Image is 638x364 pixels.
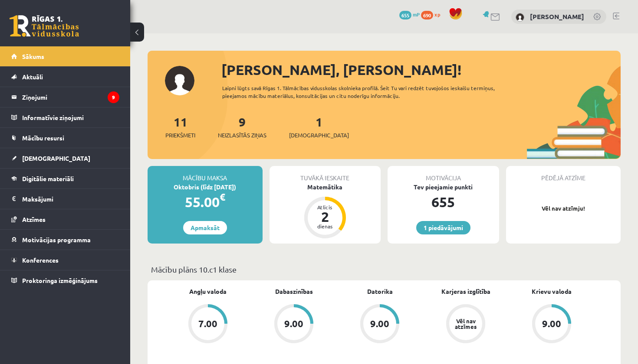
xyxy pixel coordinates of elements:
div: Mācību maksa [148,166,263,182]
legend: Maksājumi [22,189,119,209]
div: 2 [312,210,338,224]
a: Proktoringa izmēģinājums [11,270,119,290]
a: Matemātika Atlicis 2 dienas [270,182,381,240]
span: Konferences [22,256,59,264]
span: Motivācijas programma [22,236,91,244]
a: Krievu valoda [532,287,572,296]
span: xp [434,11,440,18]
div: 9.00 [370,319,389,328]
span: Digitālie materiāli [22,175,74,182]
div: 655 [388,192,499,212]
a: 690 xp [421,11,444,18]
div: Motivācija [388,166,499,182]
div: Pēdējā atzīme [506,166,621,182]
span: [DEMOGRAPHIC_DATA] [289,131,349,140]
div: Atlicis [312,205,338,210]
img: Emīls Brakše [516,13,524,22]
div: 7.00 [198,319,217,328]
a: [PERSON_NAME] [530,12,584,21]
span: Neizlasītās ziņas [218,131,266,140]
div: 9.00 [542,319,561,328]
a: Rīgas 1. Tālmācības vidusskola [10,15,79,37]
div: [PERSON_NAME], [PERSON_NAME]! [221,59,621,80]
a: Aktuāli [11,67,119,87]
a: 9Neizlasītās ziņas [218,114,266,140]
a: 7.00 [165,304,251,345]
span: 655 [399,11,411,19]
div: Oktobris (līdz [DATE]) [148,182,263,192]
p: Vēl nav atzīmju! [510,204,617,213]
div: Vēl nav atzīmes [454,318,478,329]
div: Laipni lūgts savā Rīgas 1. Tālmācības vidusskolas skolnieka profilā. Šeit Tu vari redzēt tuvojošo... [222,84,506,100]
div: dienas [312,224,338,229]
a: Sākums [11,46,119,66]
span: Aktuāli [22,73,43,81]
span: Proktoringa izmēģinājums [22,276,98,284]
a: Datorika [367,287,393,296]
legend: Ziņojumi [22,87,119,107]
i: 9 [108,91,119,103]
a: Dabaszinības [275,287,313,296]
a: 1[DEMOGRAPHIC_DATA] [289,114,349,140]
a: 9.00 [251,304,337,345]
div: 9.00 [284,319,303,328]
a: 9.00 [337,304,423,345]
a: Digitālie materiāli [11,169,119,188]
legend: Informatīvie ziņojumi [22,107,119,127]
a: Vēl nav atzīmes [423,304,509,345]
a: Atzīmes [11,209,119,229]
a: Konferences [11,250,119,270]
a: Maksājumi [11,189,119,209]
span: Priekšmeti [165,131,195,140]
a: Angļu valoda [189,287,227,296]
div: Matemātika [270,182,381,192]
a: [DEMOGRAPHIC_DATA] [11,148,119,168]
a: 1 piedāvājumi [416,221,470,234]
div: Tev pieejamie punkti [388,182,499,192]
a: Motivācijas programma [11,230,119,250]
a: Mācību resursi [11,128,119,148]
p: Mācību plāns 10.c1 klase [151,263,617,275]
span: 690 [421,11,433,19]
a: Apmaksāt [183,221,227,234]
a: Informatīvie ziņojumi [11,107,119,127]
div: 55.00 [148,192,263,212]
a: 655 mP [399,11,420,18]
a: Karjeras izglītība [441,287,490,296]
a: Ziņojumi9 [11,87,119,107]
span: Sākums [22,52,44,60]
a: 11Priekšmeti [165,114,195,140]
span: mP [413,11,420,18]
span: [DEMOGRAPHIC_DATA] [22,154,90,162]
div: Tuvākā ieskaite [270,166,381,182]
span: € [220,191,225,203]
span: Mācību resursi [22,134,64,142]
a: 9.00 [509,304,595,345]
span: Atzīmes [22,215,46,223]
